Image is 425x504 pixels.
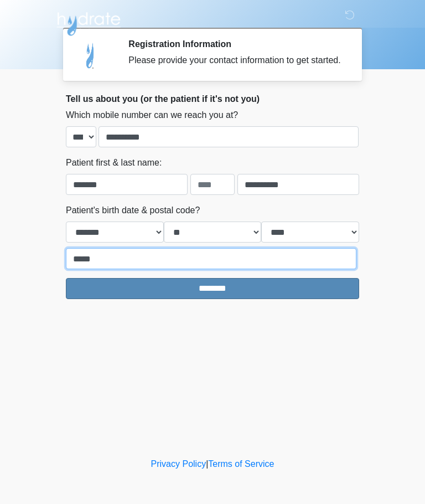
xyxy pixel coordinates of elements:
[74,39,107,72] img: Agent Avatar
[151,459,206,469] a: Privacy Policy
[66,204,200,217] label: Patient's birth date & postal code?
[66,109,238,122] label: Which mobile number can we reach you at?
[206,459,208,469] a: |
[55,8,122,37] img: Hydrate IV Bar - Arcadia Logo
[208,459,274,469] a: Terms of Service
[66,94,359,104] h2: Tell us about you (or the patient if it's not you)
[128,54,343,67] div: Please provide your contact information to get started.
[66,156,162,169] label: Patient first & last name:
